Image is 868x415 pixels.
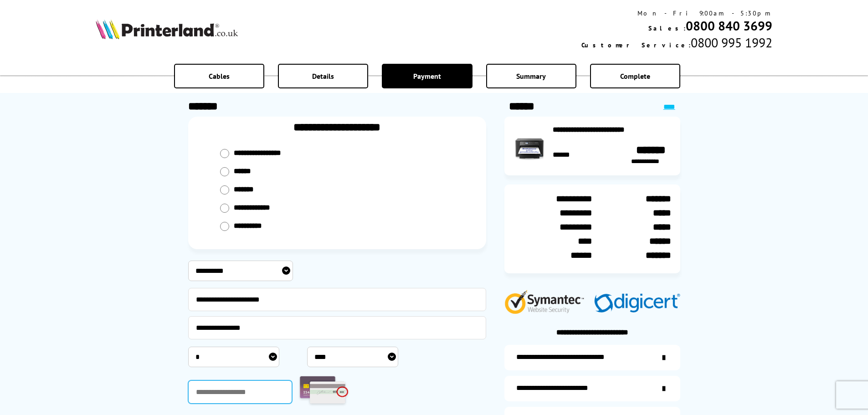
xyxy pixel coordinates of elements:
span: Details [312,72,334,81]
a: items-arrive [504,376,680,401]
span: Payment [413,72,441,81]
div: Mon - Fri 9:00am - 5:30pm [581,9,772,17]
span: Sales: [648,24,686,32]
span: 0800 995 1992 [691,34,772,51]
a: additional-ink [504,345,680,370]
a: 0800 840 3699 [686,17,772,34]
span: Customer Service: [581,41,691,49]
span: Complete [620,72,650,81]
span: Summary [516,72,546,81]
span: Cables [209,72,230,81]
img: Printerland Logo [96,19,238,39]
